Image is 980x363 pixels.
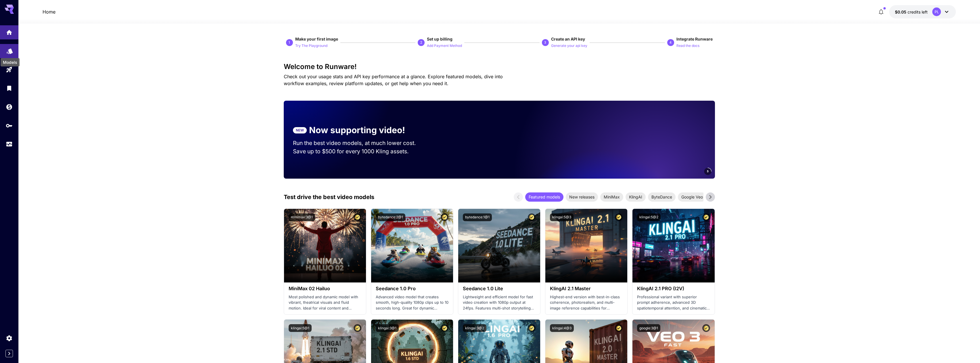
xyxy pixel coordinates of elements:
[626,194,646,200] span: KlingAI
[889,5,956,18] button: $0.05PL
[463,294,536,311] p: Lightweight and efficient model for fast video creation with 1080p output at 24fps. Features mult...
[525,192,563,202] div: Featured models
[676,43,699,49] p: Read the docs
[550,213,574,221] button: klingai:5@3
[441,213,448,221] button: Certified Model – Vetted for best performance and includes a commercial license.
[6,103,13,110] div: Wallet
[458,209,540,282] img: alt
[284,193,374,201] p: Test drive the best video models
[43,8,55,15] a: Home
[295,43,327,49] p: Try The Playground
[528,324,536,332] button: Certified Model – Vetted for best performance and includes a commercial license.
[5,350,13,357] button: Expand sidebar
[648,192,676,202] div: ByteDance
[908,9,928,14] span: credits left
[550,294,623,311] p: Highest-end version with best-in-class coherence, photorealism, and multi-image reference capabil...
[626,192,646,202] div: KlingAI
[637,213,661,221] button: klingai:5@2
[637,324,660,332] button: google:3@1
[427,37,452,41] span: Set up billing
[550,324,574,332] button: klingai:4@3
[932,7,941,16] div: PL
[376,213,405,221] button: bytedance:2@1
[6,122,13,129] div: API Keys
[284,74,503,86] span: Check out your usage stats and API key performance at a glance. Explore featured models, dive int...
[600,194,623,200] span: MiniMax
[566,194,598,200] span: New releases
[1,58,20,66] div: Models
[6,46,13,53] div: Models
[296,128,304,133] p: NEW
[678,192,706,202] div: Google Veo
[463,213,492,221] button: bytedance:1@1
[6,141,13,148] div: Usage
[289,286,361,291] h3: MiniMax 02 Hailuo
[289,294,361,311] p: Most polished and dynamic model with vibrant, theatrical visuals and fluid motion. Ideal for vira...
[600,192,623,202] div: MiniMax
[289,324,312,332] button: klingai:5@1
[288,40,290,45] p: 1
[6,85,13,92] div: Library
[550,286,623,291] h3: KlingAI 2.1 Master
[551,42,587,49] button: Generate your api key
[463,324,486,332] button: klingai:3@2
[354,324,361,332] button: Certified Model – Vetted for best performance and includes a commercial license.
[463,286,536,291] h3: Seedance 1.0 Lite
[632,209,714,282] img: alt
[376,324,399,332] button: klingai:3@1
[427,43,462,49] p: Add Payment Method
[676,37,713,41] span: Integrate Runware
[545,209,627,282] img: alt
[637,294,710,311] p: Professional variant with superior prompt adherence, advanced 3D spatiotemporal attention, and ci...
[615,324,623,332] button: Certified Model – Vetted for best performance and includes a commercial license.
[309,124,405,137] p: Now supporting video!
[441,324,448,332] button: Certified Model – Vetted for best performance and includes a commercial license.
[670,40,672,45] p: 4
[615,213,623,221] button: Certified Model – Vetted for best performance and includes a commercial license.
[702,324,710,332] button: Certified Model – Vetted for best performance and includes a commercial license.
[43,8,55,15] nav: breadcrumb
[6,27,13,34] div: Home
[676,42,699,49] button: Read the docs
[566,192,598,202] div: New releases
[544,40,546,45] p: 3
[528,213,536,221] button: Certified Model – Vetted for best performance and includes a commercial license.
[420,40,422,45] p: 2
[376,286,448,291] h3: Seedance 1.0 Pro
[371,209,453,282] img: alt
[289,213,315,221] button: minimax:3@1
[6,335,13,342] div: Settings
[295,42,327,49] button: Try The Playground
[551,43,587,49] p: Generate your api key
[707,169,709,173] span: 5
[284,209,366,282] img: alt
[293,139,427,147] p: Run the best video models, at much lower cost.
[637,286,710,291] h3: KlingAI 2.1 PRO (I2V)
[376,294,448,311] p: Advanced video model that creates smooth, high-quality 1080p clips up to 10 seconds long. Great f...
[293,147,427,156] p: Save up to $500 for every 1000 Kling assets.
[427,42,462,49] button: Add Payment Method
[648,194,676,200] span: ByteDance
[895,9,908,14] span: $0.05
[895,9,928,15] div: $0.05
[525,194,563,200] span: Featured models
[295,37,338,41] span: Make your first image
[678,194,706,200] span: Google Veo
[6,66,13,73] div: Playground
[551,37,585,41] span: Create an API key
[284,63,715,71] h3: Welcome to Runware!
[354,213,361,221] button: Certified Model – Vetted for best performance and includes a commercial license.
[702,213,710,221] button: Certified Model – Vetted for best performance and includes a commercial license.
